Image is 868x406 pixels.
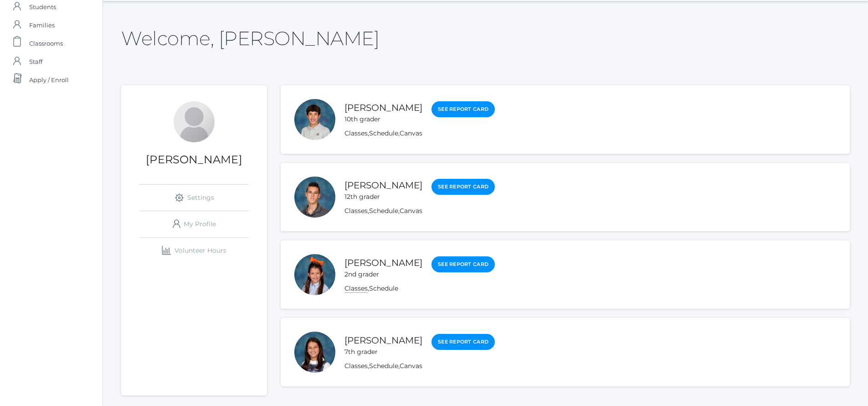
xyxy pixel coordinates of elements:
[344,284,495,293] div: ,
[344,257,422,268] a: [PERSON_NAME]
[431,334,495,350] a: See Report Card
[431,101,495,117] a: See Report Card
[174,101,215,142] div: Vanessa Benson
[294,99,335,140] div: Maximillian Benson
[139,238,249,264] a: Volunteer Hours
[344,129,495,138] div: , ,
[29,16,55,34] span: Families
[139,185,249,211] a: Settings
[294,332,335,373] div: Juliana Benson
[400,129,422,137] a: Canvas
[294,254,335,295] div: Alexandra Benson
[431,179,495,195] a: See Report Card
[400,207,422,215] a: Canvas
[121,28,379,49] h2: Welcome, [PERSON_NAME]
[29,52,42,71] span: Staff
[344,102,422,113] a: [PERSON_NAME]
[344,180,422,191] a: [PERSON_NAME]
[344,335,422,346] a: [PERSON_NAME]
[369,284,398,292] a: Schedule
[344,115,422,124] div: 10th grader
[344,347,422,357] div: 7th grader
[29,34,63,52] span: Classrooms
[344,361,495,371] div: , ,
[431,256,495,272] a: See Report Card
[369,362,398,370] a: Schedule
[294,177,335,218] div: Theodore Benson
[121,154,267,166] h1: [PERSON_NAME]
[139,211,249,237] a: My Profile
[344,284,368,293] a: Classes
[344,207,368,215] a: Classes
[344,129,368,137] a: Classes
[344,206,495,216] div: , ,
[344,362,368,370] a: Classes
[344,192,422,202] div: 12th grader
[344,270,422,279] div: 2nd grader
[369,129,398,137] a: Schedule
[400,362,422,370] a: Canvas
[29,71,69,89] span: Apply / Enroll
[369,207,398,215] a: Schedule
